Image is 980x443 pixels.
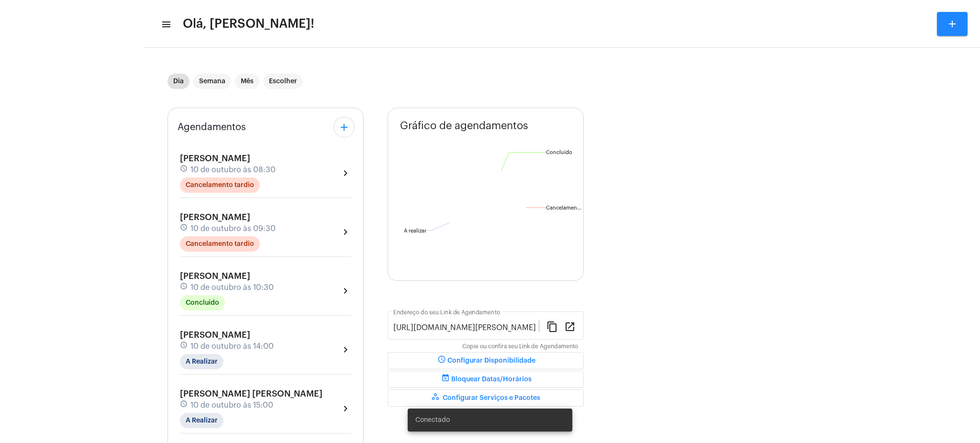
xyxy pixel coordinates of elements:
input: Link [393,323,539,332]
button: Bloquear Datas/Horários [388,371,584,388]
button: Configurar Disponibilidade [388,352,584,369]
span: [PERSON_NAME] [PERSON_NAME] [180,389,323,398]
mat-icon: chevron_right [340,344,351,355]
mat-icon: add [947,18,958,30]
span: [PERSON_NAME] [180,331,250,339]
mat-icon: schedule [180,223,189,234]
mat-chip: Semana [193,74,231,89]
span: 10 de outubro às 10:30 [190,283,274,292]
mat-chip: A Realizar [180,354,223,369]
mat-icon: schedule [180,400,189,410]
span: 10 de outubro às 14:00 [190,342,274,351]
span: Conectado [415,415,450,425]
mat-chip: Cancelamento tardio [180,177,260,193]
mat-icon: open_in_new [564,321,576,332]
mat-icon: content_copy [546,321,558,332]
mat-chip: A Realizar [180,413,223,428]
mat-icon: sidenav icon [161,19,170,30]
mat-icon: schedule [180,165,189,175]
mat-chip: Cancelamento tardio [180,236,260,252]
mat-icon: schedule [180,282,189,293]
mat-icon: chevron_right [340,285,351,297]
span: Bloquear Datas/Horários [440,376,532,383]
mat-icon: chevron_right [340,403,351,414]
span: Configurar Serviços e Pacotes [431,395,540,401]
mat-chip: Dia [167,74,189,89]
span: [PERSON_NAME] [180,213,250,221]
mat-icon: schedule [180,341,189,352]
span: 10 de outubro às 09:30 [190,224,276,233]
text: Concluído [546,150,572,155]
mat-icon: workspaces_outlined [431,392,443,404]
span: 10 de outubro às 08:30 [190,166,276,174]
text: Cancelamen... [546,205,581,210]
mat-icon: event_busy [440,374,451,385]
mat-icon: add [338,122,350,133]
button: Configurar Serviços e Pacotes [388,389,584,407]
mat-icon: schedule [436,355,447,366]
span: Olá, [PERSON_NAME]! [183,16,314,32]
mat-chip: Concluído [180,295,225,310]
mat-icon: chevron_right [340,167,351,179]
span: [PERSON_NAME] [180,272,250,280]
mat-icon: chevron_right [340,226,351,238]
span: Configurar Disponibilidade [436,357,535,364]
span: Agendamentos [178,122,246,133]
mat-hint: Copie ou confira seu Link de Agendamento [462,343,578,350]
mat-chip: Escolher [263,74,303,89]
mat-chip: Mês [235,74,259,89]
span: [PERSON_NAME] [180,154,250,163]
text: A realizar [404,228,426,233]
span: 10 de outubro às 15:00 [190,401,273,410]
span: Gráfico de agendamentos [400,120,528,132]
